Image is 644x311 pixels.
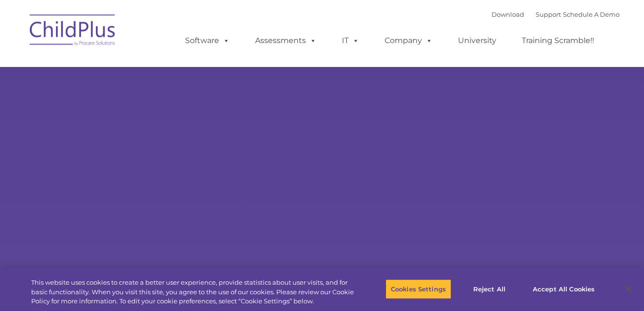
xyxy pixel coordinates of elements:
a: Training Scramble!! [512,31,604,50]
a: Company [375,31,442,50]
img: ChildPlus by Procare Solutions [25,8,121,56]
button: Cookies Settings [386,279,451,299]
button: Accept All Cookies [527,279,600,299]
button: Close [618,278,639,300]
div: This website uses cookies to create a better user experience, provide statistics about user visit... [31,278,354,306]
a: IT [332,31,369,50]
a: Software [176,31,239,50]
a: University [448,31,506,50]
a: Schedule A Demo [563,11,620,18]
font: | [492,11,620,18]
a: Download [492,11,524,18]
button: Reject All [459,279,519,299]
a: Support [536,11,561,18]
a: Assessments [246,31,326,50]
